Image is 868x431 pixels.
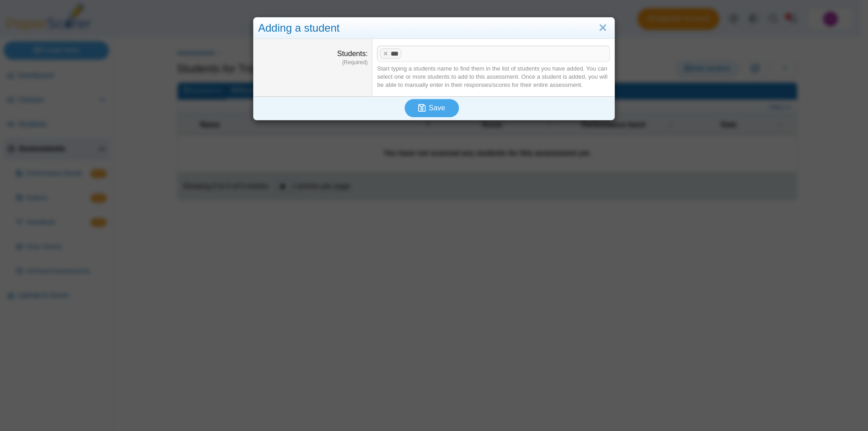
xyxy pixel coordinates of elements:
div: Adding a student [254,18,614,39]
div: Start typing a students name to find them in the list of students you have added. You can select ... [377,65,610,90]
button: Save [405,99,459,117]
span: Save [429,104,445,112]
x: remove tag [382,51,389,57]
tags: ​ [377,46,610,62]
label: Students [337,50,368,57]
dfn: (Required) [258,59,368,66]
a: Close [596,20,610,36]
